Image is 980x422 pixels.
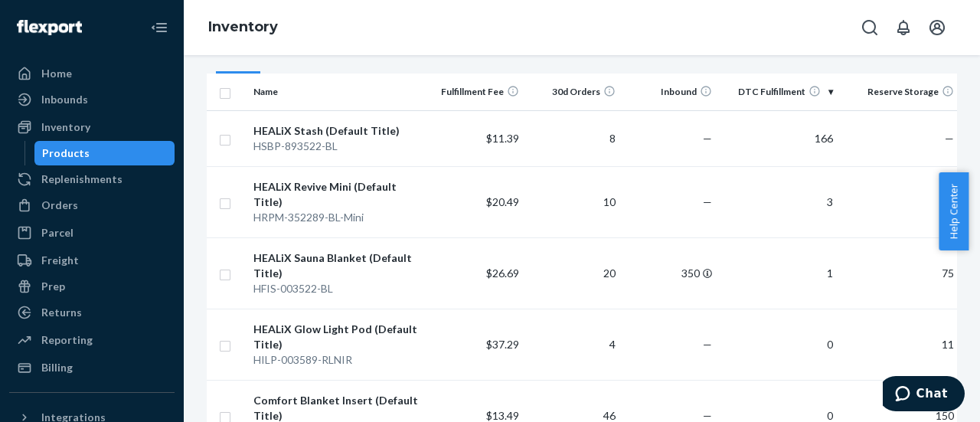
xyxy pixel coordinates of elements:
[253,352,423,368] div: HILP-003589-RLNIR
[883,376,965,414] iframe: Opens a widget where you can chat to one of our agents
[525,74,622,110] th: 30d Orders
[9,328,175,352] a: Reporting
[41,253,79,268] div: Freight
[41,119,90,135] div: Inventory
[486,195,519,208] span: $20.49
[839,309,960,380] td: 11
[525,166,622,237] td: 10
[486,338,519,351] span: $37.29
[9,221,175,245] a: Parcel
[208,18,278,35] a: Inventory
[703,338,712,351] span: —
[144,12,175,43] button: Close Navigation
[428,74,524,110] th: Fulfillment Fee
[9,193,175,218] a: Orders
[41,305,82,320] div: Returns
[525,237,622,309] td: 20
[41,225,73,240] div: Parcel
[486,409,519,422] span: $13.49
[41,92,88,107] div: Inbounds
[839,237,960,309] td: 75
[9,61,175,86] a: Home
[9,167,175,191] a: Replenishments
[34,141,175,165] a: Products
[253,210,423,225] div: HRPM-352289-BL-Mini
[486,267,519,280] span: $26.69
[854,12,885,43] button: Open Search Box
[253,123,423,139] div: HEALiX Stash (Default Title)
[718,309,839,380] td: 0
[622,237,718,309] td: 350
[718,74,839,110] th: DTC Fulfillment
[9,355,175,380] a: Billing
[945,132,954,145] span: —
[41,279,65,294] div: Prep
[9,274,175,299] a: Prep
[17,20,82,35] img: Flexport logo
[41,172,122,187] div: Replenishments
[922,12,952,43] button: Open account menu
[888,12,919,43] button: Open notifications
[253,139,423,154] div: HSBP-893522-BL
[253,250,423,281] div: HEALiX Sauna Blanket (Default Title)
[253,281,423,296] div: HFIS-003522-BL
[939,172,969,250] button: Help Center
[718,166,839,237] td: 3
[253,322,423,352] div: HEALiX Glow Light Pod (Default Title)
[525,110,622,166] td: 8
[622,74,718,110] th: Inbound
[525,309,622,380] td: 4
[486,132,519,145] span: $11.39
[703,409,712,422] span: —
[703,195,712,208] span: —
[9,300,175,325] a: Returns
[703,132,712,145] span: —
[9,115,175,139] a: Inventory
[42,146,90,161] div: Products
[41,332,93,348] div: Reporting
[718,110,839,166] td: 166
[253,179,423,210] div: HEALiX Revive Mini (Default Title)
[41,66,72,81] div: Home
[839,74,960,110] th: Reserve Storage
[41,360,73,375] div: Billing
[718,237,839,309] td: 1
[9,248,175,273] a: Freight
[247,74,429,110] th: Name
[9,87,175,112] a: Inbounds
[196,5,290,50] ol: breadcrumbs
[41,198,78,213] div: Orders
